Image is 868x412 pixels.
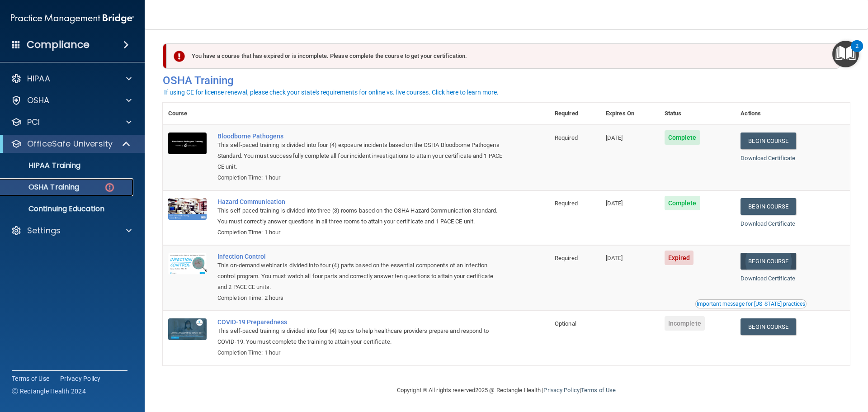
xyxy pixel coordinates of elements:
[217,326,504,347] div: This self-paced training is divided into four (4) topics to help healthcare providers prepare and...
[695,299,807,308] button: Read this if you are a dental practitioner in the state of CA
[606,200,623,207] span: [DATE]
[606,134,623,141] span: [DATE]
[12,374,49,383] a: Terms of Use
[217,227,504,238] div: Completion Time: 1 hour
[855,46,859,58] div: 2
[659,103,736,125] th: Status
[6,204,129,213] p: Continuing Education
[217,253,504,260] a: Infection Control
[174,51,185,62] img: exclamation-circle-solid-danger.72ef9ffc.png
[12,387,86,396] span: Ⓒ Rectangle Health 2024
[549,103,600,125] th: Required
[27,117,40,128] p: PCI
[741,220,795,227] a: Download Certificate
[11,225,132,236] a: Settings
[11,9,134,28] img: PMB logo
[600,103,659,125] th: Expires On
[11,95,132,106] a: OSHA
[555,320,576,327] span: Optional
[712,348,857,384] iframe: Drift Widget Chat Controller
[11,138,131,149] a: OfficeSafe University
[217,347,504,358] div: Completion Time: 1 hour
[27,138,113,149] p: OfficeSafe University
[741,275,795,282] a: Download Certificate
[555,200,578,207] span: Required
[217,172,504,183] div: Completion Time: 1 hour
[163,88,500,97] button: If using CE for license renewal, please check your state's requirements for online vs. live cours...
[217,260,504,293] div: This on-demand webinar is divided into four (4) parts based on the essential components of an inf...
[581,387,616,393] a: Terms of Use
[697,301,805,307] div: Important message for [US_STATE] practices
[164,89,499,95] div: If using CE for license renewal, please check your state's requirements for online vs. live cours...
[735,103,850,125] th: Actions
[163,103,212,125] th: Course
[832,41,859,67] button: Open Resource Center, 2 new notifications
[163,74,850,87] h4: OSHA Training
[665,196,700,210] span: Complete
[555,255,578,261] span: Required
[665,316,705,331] span: Incomplete
[217,140,504,172] div: This self-paced training is divided into four (4) exposure incidents based on the OSHA Bloodborne...
[741,133,796,149] a: Begin Course
[665,130,700,145] span: Complete
[217,318,504,326] a: COVID-19 Preparedness
[741,253,796,270] a: Begin Course
[27,225,61,236] p: Settings
[555,134,578,141] span: Required
[543,387,579,393] a: Privacy Policy
[6,183,79,192] p: OSHA Training
[217,133,504,140] a: Bloodborne Pathogens
[741,318,796,335] a: Begin Course
[27,73,50,84] p: HIPAA
[166,43,840,69] div: You have a course that has expired or is incomplete. Please complete the course to get your certi...
[741,198,796,215] a: Begin Course
[665,251,694,265] span: Expired
[217,205,504,227] div: This self-paced training is divided into three (3) rooms based on the OSHA Hazard Communication S...
[104,182,115,193] img: danger-circle.6113f641.png
[741,155,795,161] a: Download Certificate
[11,73,132,84] a: HIPAA
[6,161,80,170] p: HIPAA Training
[27,38,90,51] h4: Compliance
[217,198,504,205] a: Hazard Communication
[11,117,132,128] a: PCI
[341,376,671,405] div: Copyright © All rights reserved 2025 @ Rectangle Health | |
[60,374,101,383] a: Privacy Policy
[217,293,504,303] div: Completion Time: 2 hours
[27,95,50,106] p: OSHA
[606,255,623,261] span: [DATE]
